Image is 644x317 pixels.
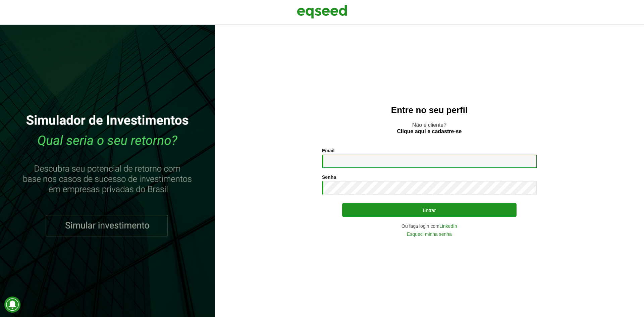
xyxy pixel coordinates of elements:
label: Email [322,148,334,153]
p: Não é cliente? [228,122,631,135]
label: Senha [322,175,336,179]
div: Ou faça login com [322,224,537,228]
button: Entrar [342,203,517,217]
h2: Entre no seu perfil [228,105,631,115]
img: EqSeed Logo [297,3,347,20]
a: LinkedIn [439,224,457,228]
a: Esqueci minha senha [407,232,452,236]
a: Clique aqui e cadastre-se [397,129,462,134]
